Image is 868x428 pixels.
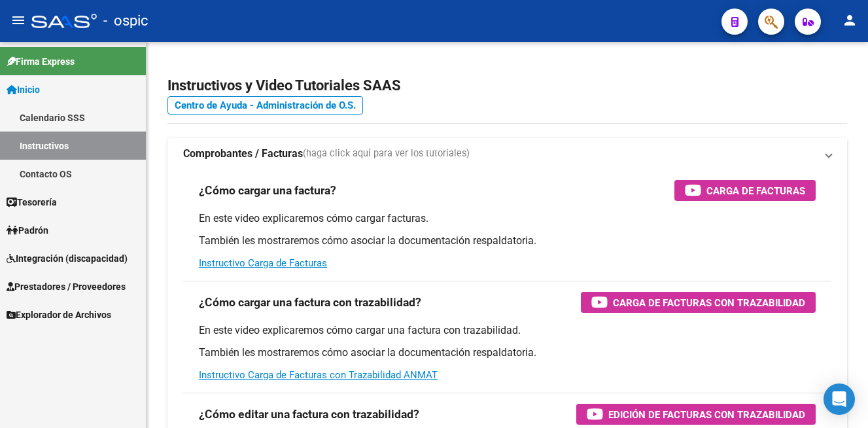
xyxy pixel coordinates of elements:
span: Padrón [7,223,48,238]
a: Instructivo Carga de Facturas [199,257,327,269]
button: Edición de Facturas con Trazabilidad [576,404,816,425]
h3: ¿Cómo cargar una factura? [199,181,336,200]
p: También les mostraremos cómo asociar la documentación respaldatoria. [199,234,816,248]
span: Inicio [7,82,40,97]
mat-expansion-panel-header: Comprobantes / Facturas(haga click aquí para ver los tutoriales) [167,138,847,169]
p: En este video explicaremos cómo cargar una factura con trazabilidad. [199,323,816,338]
span: Integración (discapacidad) [7,251,128,266]
h3: ¿Cómo cargar una factura con trazabilidad? [199,293,421,312]
strong: Comprobantes / Facturas [183,147,303,161]
span: Edición de Facturas con Trazabilidad [608,406,805,423]
div: Open Intercom Messenger [824,383,855,415]
p: En este video explicaremos cómo cargar facturas. [199,211,816,226]
span: Firma Express [7,54,75,69]
a: Instructivo Carga de Facturas con Trazabilidad ANMAT [199,369,438,381]
span: Carga de Facturas [706,183,805,199]
mat-icon: menu [10,12,26,28]
span: - ospic [103,7,148,35]
span: Tesorería [7,195,57,209]
a: Centro de Ayuda - Administración de O.S. [167,96,363,115]
span: Carga de Facturas con Trazabilidad [613,294,805,311]
h3: ¿Cómo editar una factura con trazabilidad? [199,405,419,423]
p: También les mostraremos cómo asociar la documentación respaldatoria. [199,346,816,360]
span: Prestadores / Proveedores [7,279,126,294]
span: (haga click aquí para ver los tutoriales) [303,147,470,161]
button: Carga de Facturas con Trazabilidad [581,292,816,313]
span: Explorador de Archivos [7,308,111,322]
mat-icon: person [842,12,858,28]
button: Carga de Facturas [674,180,816,201]
h2: Instructivos y Video Tutoriales SAAS [167,73,847,98]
